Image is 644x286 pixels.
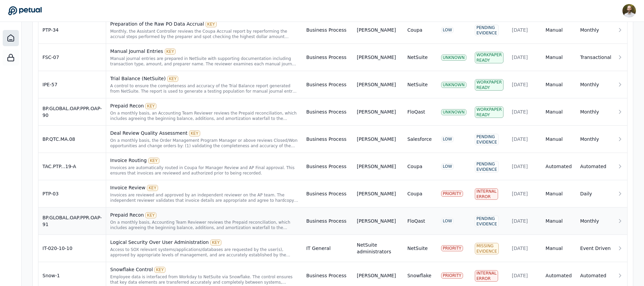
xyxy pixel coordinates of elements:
div: UNKNOWN [441,109,466,115]
td: Automated [576,153,615,180]
div: [PERSON_NAME] [357,163,396,170]
div: Invoice Review [110,184,298,191]
td: IPE-57 [38,71,106,98]
div: Missing Evidence [475,243,499,254]
div: KEY [147,185,158,191]
div: [DATE] [512,218,538,224]
div: Snowflake Control [110,266,298,273]
td: Business Process [302,17,353,44]
td: FSC-07 [38,44,106,71]
td: Monthly [576,17,615,44]
div: NetSuite [407,81,428,88]
div: Internal Error [475,270,498,282]
div: Deal Review Quality Assessment [110,130,298,136]
div: [PERSON_NAME] [357,136,396,142]
div: Invoice Routing [110,157,298,164]
td: Business Process [302,180,353,208]
div: LOW [441,27,454,33]
div: Workpaper Ready [475,79,503,91]
td: Transactional [576,44,615,71]
div: PRIORITY [441,191,463,197]
td: BP.GLOBAL.OAP.PPR.OAP-91 [38,208,106,235]
div: KEY [206,21,217,27]
td: Business Process [302,153,353,180]
div: KEY [165,49,176,55]
div: [DATE] [512,54,538,61]
div: On a monthly basis, the Order Management Program Manager or above reviews Closed/Won opportunitie... [110,138,298,149]
div: [DATE] [512,190,538,197]
a: Dashboard [3,30,19,46]
div: PRIORITY [441,245,463,251]
div: Pending Evidence [475,25,499,36]
td: Business Process [302,44,353,71]
div: Invoices are reviewed and approved by an independent reviewer on the AP team. The independent rev... [110,192,298,203]
div: [PERSON_NAME] [357,190,396,197]
div: [PERSON_NAME] [357,108,396,115]
td: Monthly [576,208,615,235]
div: KEY [148,158,159,164]
td: PTP-03 [38,180,106,208]
div: [PERSON_NAME] [357,218,396,224]
td: Business Process [302,98,353,126]
div: Trial Balance (NetSuite) [110,75,298,82]
div: FloQast [407,108,425,115]
td: Daily [576,180,615,208]
div: Prepaid Recon [110,102,298,109]
div: Invoices are automatically routed in Coupa for Manager Review and AP Final approval. This ensures... [110,165,298,176]
div: [DATE] [512,163,538,170]
td: PTP-34 [38,17,106,44]
div: [DATE] [512,81,538,88]
td: Event Driven [576,235,615,262]
td: Business Process [302,208,353,235]
td: Manual [542,44,576,71]
a: SOC [3,50,19,66]
div: [DATE] [512,272,538,279]
td: Monthly [576,98,615,126]
div: PRIORITY [441,273,463,279]
div: [DATE] [512,245,538,252]
div: Prepaid Recon [110,212,298,218]
td: Monthly [576,71,615,98]
div: Pending Evidence [475,216,499,227]
div: Logical Security Over User Administration [110,239,298,246]
div: LOW [441,218,454,224]
div: [PERSON_NAME] [357,81,396,88]
td: TAC.PTP...19-A [38,153,106,180]
a: Go to Dashboard [8,6,42,15]
div: Access to SOX relevant systems/applications/databases are requested by the user(s), approved by a... [110,247,298,258]
div: Preparation of the Raw PO Data Accrual [110,21,298,27]
div: KEY [167,76,178,82]
td: Business Process [302,126,353,153]
div: Coupa [407,27,423,33]
div: LOW [441,163,454,169]
td: IT General [302,235,353,262]
div: KEY [189,130,200,136]
div: [PERSON_NAME] [357,27,396,33]
div: UNKNOWN [441,82,466,88]
td: Automated [542,153,576,180]
div: FloQast [407,218,425,224]
div: Manual Journal Entries [110,48,298,55]
div: Salesforce [407,136,432,142]
td: Manual [542,17,576,44]
div: NetSuite [407,54,428,61]
img: David Coulombe [622,4,636,18]
div: Workpaper Ready [475,106,503,118]
td: Monthly [576,126,615,153]
div: Monthly, the Assistant Controller reviews the Coupa Accrual report by reperforming the accrual st... [110,29,298,39]
td: Manual [542,235,576,262]
div: Employee data is interfaced from Workday to NetSuite via Snowflake. The control ensures that key ... [110,274,298,285]
div: LOW [441,136,454,142]
div: KEY [145,103,156,109]
td: Manual [542,71,576,98]
div: NetSuite administrators [357,242,399,255]
td: BP.GLOBAL.OAP.PPR.OAP-90 [38,98,106,126]
td: IT-020-10-10 [38,235,106,262]
div: KEY [145,212,156,218]
div: [DATE] [512,108,538,115]
div: Pending Evidence [475,134,499,145]
div: Snowflake [407,272,431,279]
div: [DATE] [512,27,538,33]
div: On a monthly basis, an Accounting Team Reviewer reviews the Prepaid reconciliation, which include... [110,110,298,121]
div: Coupa [407,190,423,197]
